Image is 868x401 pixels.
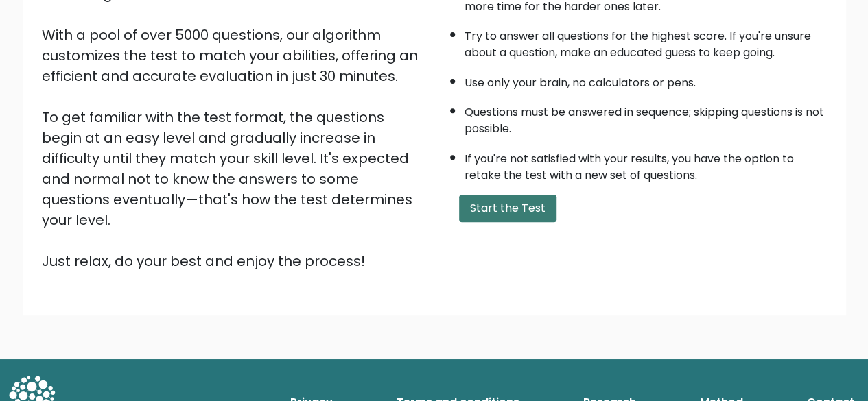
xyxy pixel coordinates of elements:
[465,68,827,91] li: Use only your brain, no calculators or pens.
[465,144,827,184] li: If you're not satisfied with your results, you have the option to retake the test with a new set ...
[465,21,827,61] li: Try to answer all questions for the highest score. If you're unsure about a question, make an edu...
[465,97,827,137] li: Questions must be answered in sequence; skipping questions is not possible.
[459,195,556,222] button: Start the Test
